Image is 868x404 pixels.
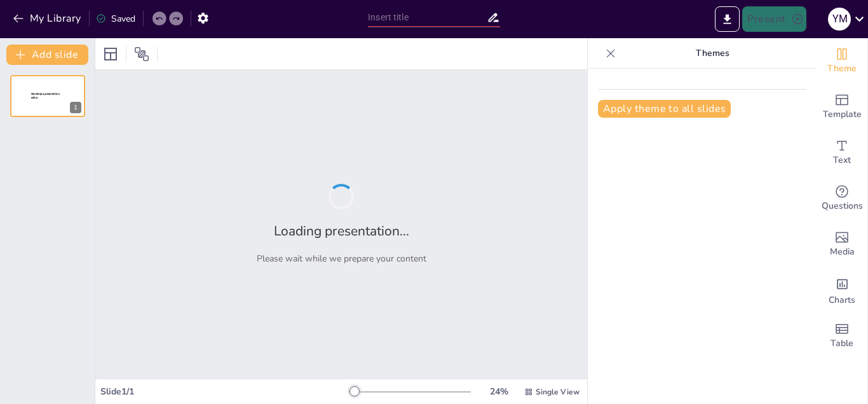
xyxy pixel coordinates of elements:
p: Please wait while we prepare your content [257,253,426,265]
button: Present [742,6,806,32]
h2: Loading presentation... [274,222,409,240]
div: Layout [100,44,121,64]
div: Get real-time input from your audience [817,176,867,221]
div: 24 % [484,386,514,398]
span: Media [830,245,855,259]
p: Themes [621,38,804,69]
button: Apply theme to all slides [598,100,731,118]
button: Export to PowerPoint [715,6,740,32]
div: Add ready made slides [817,84,867,130]
span: Charts [829,293,855,307]
span: Template [823,108,862,122]
div: Add a table [817,313,867,359]
button: Add slide [6,45,88,65]
div: Add images, graphics, shapes or video [817,221,867,267]
div: Add text boxes [817,130,867,176]
button: Y M [828,6,851,32]
span: Table [831,337,853,351]
span: Single View [536,387,580,397]
span: Sendsteps presentation editor [31,92,60,99]
button: My Library [10,8,86,29]
span: Position [134,46,149,62]
div: Change the overall theme [817,38,867,84]
input: Insert title [368,8,487,27]
span: Questions [822,199,863,213]
div: Add charts and graphs [817,267,867,313]
div: Y M [828,8,851,31]
div: 1 [10,75,85,117]
span: Theme [827,62,857,76]
div: 1 [70,102,81,113]
div: Slide 1 / 1 [100,386,349,398]
span: Text [833,153,851,167]
div: Saved [96,13,135,25]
